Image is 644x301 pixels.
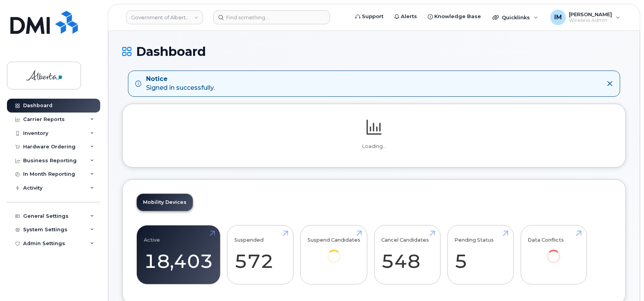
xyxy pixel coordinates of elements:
a: Suspended 572 [234,229,286,280]
strong: Notice [146,75,215,84]
a: Active 18,403 [144,229,213,280]
p: Loading... [136,143,612,150]
a: Data Conflicts [528,229,580,274]
a: Cancel Candidates 548 [381,229,433,280]
a: Suspend Candidates [308,229,360,274]
h1: Dashboard [122,45,626,58]
a: Mobility Devices [137,194,193,211]
a: Pending Status 5 [454,229,506,280]
div: Signed in successfully. [146,75,215,92]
